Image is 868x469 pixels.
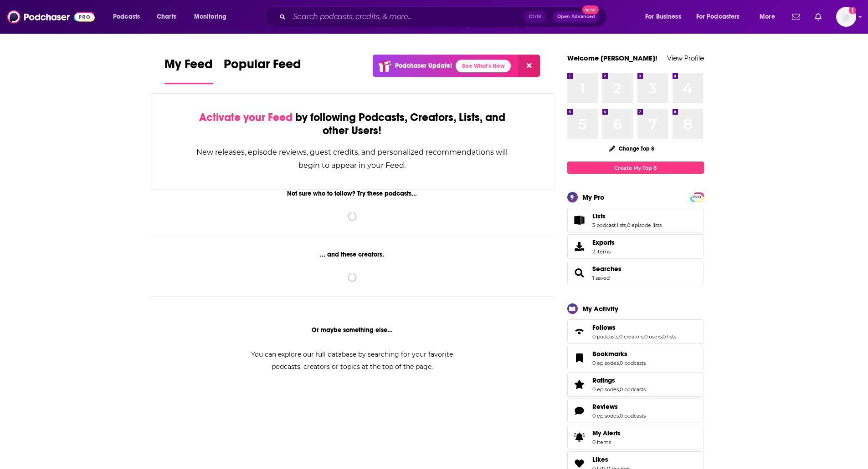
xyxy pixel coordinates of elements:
span: Searches [567,261,704,285]
div: by following Podcasts, Creators, Lists, and other Users! [196,111,509,137]
a: Reviews [592,403,646,411]
a: Ratings [592,376,646,384]
a: My Alerts [567,425,704,449]
span: For Business [645,10,681,23]
button: open menu [690,10,753,24]
span: For Podcasters [696,10,740,23]
a: Likes [592,455,631,464]
span: Reviews [567,398,704,423]
a: 0 episodes [592,386,619,393]
span: Follows [592,323,616,332]
span: Follows [567,319,704,344]
a: Follows [592,323,676,332]
span: Lists [567,208,704,232]
a: Bookmarks [592,350,646,358]
a: 0 episodes [592,413,619,419]
span: , [618,333,619,340]
span: Exports [592,238,615,247]
button: Change Top 8 [604,143,660,154]
a: 0 lists [663,333,676,340]
a: Create My Top 8 [567,161,704,174]
a: Ratings [570,378,589,391]
a: Show notifications dropdown [811,9,825,25]
img: Podchaser - Follow, Share and Rate Podcasts [7,8,95,25]
a: Follows [570,325,589,338]
span: Charts [157,10,176,23]
span: Activate your Feed [199,111,293,124]
button: open menu [188,10,238,24]
a: Welcome [PERSON_NAME]! [567,54,657,62]
a: 1 saved [592,275,610,281]
a: Lists [570,214,589,227]
span: Exports [570,240,589,253]
div: You can explore our full database by searching for your favorite podcasts, creators or topics at ... [240,348,464,373]
a: Searches [570,267,589,279]
img: User Profile [836,7,856,27]
span: New [582,5,599,14]
span: Monitoring [194,10,226,23]
a: Exports [567,234,704,259]
a: Charts [151,10,182,24]
span: Likes [592,455,608,464]
a: Popular Feed [224,56,301,84]
button: open menu [753,10,786,24]
span: , [643,333,644,340]
div: My Activity [582,304,618,313]
button: Show profile menu [836,7,856,27]
span: My Alerts [592,429,621,437]
span: , [619,360,620,366]
div: Not sure who to follow? Try these podcasts... [150,190,555,197]
a: 0 podcasts [620,386,646,393]
div: Or maybe something else... [150,326,555,334]
span: Popular Feed [224,56,301,77]
span: Ratings [567,372,704,397]
span: Podcasts [113,10,140,23]
a: Bookmarks [570,352,589,364]
div: New releases, episode reviews, guest credits, and personalized recommendations will begin to appe... [196,146,509,172]
p: Podchaser Update! [395,62,452,70]
input: Search podcasts, credits, & more... [289,10,524,24]
span: , [619,413,620,419]
div: My Pro [582,193,605,202]
a: 0 users [644,333,662,340]
a: 0 creators [619,333,643,340]
span: Ratings [592,376,615,384]
span: , [662,333,663,340]
a: Reviews [570,404,589,417]
a: PRO [692,193,703,200]
button: Open AdvancedNew [553,11,599,22]
div: Search podcasts, credits, & more... [273,6,616,27]
a: 0 podcasts [620,413,646,419]
span: Bookmarks [567,346,704,370]
a: See What's New [456,60,511,72]
a: 3 podcast lists [592,222,626,228]
span: Bookmarks [592,350,627,358]
a: 0 podcasts [620,360,646,366]
a: Show notifications dropdown [788,9,804,25]
span: PRO [692,194,703,201]
span: My Alerts [570,431,589,444]
a: Searches [592,265,621,273]
a: View Profile [667,54,704,62]
a: Lists [592,212,662,220]
a: 0 episode lists [627,222,662,228]
a: My Feed [164,56,213,84]
button: open menu [639,10,693,24]
span: Logged in as LTsub [836,7,856,27]
button: open menu [107,10,152,24]
a: 0 podcasts [592,333,618,340]
span: Lists [592,212,606,220]
span: , [619,386,620,393]
svg: Add a profile image [849,7,856,14]
span: Ctrl K [524,11,546,23]
span: Reviews [592,403,618,411]
span: More [760,10,775,23]
span: Open Advanced [557,15,595,19]
span: , [626,222,627,228]
span: My Feed [164,56,213,77]
span: 0 items [592,439,621,445]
